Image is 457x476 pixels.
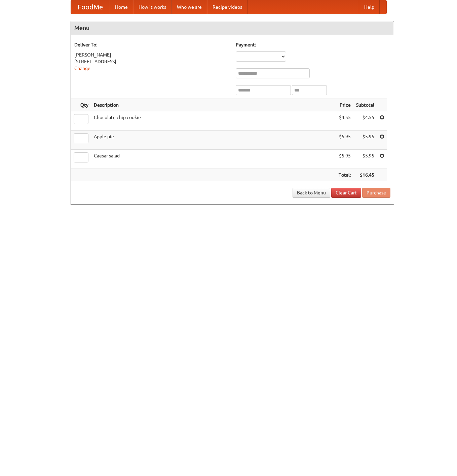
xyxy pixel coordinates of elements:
[172,0,207,14] a: Who we are
[110,0,133,14] a: Home
[91,150,336,169] td: Caesar salad
[336,111,353,131] td: $4.55
[91,99,336,111] th: Description
[336,99,353,111] th: Price
[133,0,172,14] a: How it works
[91,111,336,131] td: Chocolate chip cookie
[331,188,361,198] a: Clear Cart
[74,66,90,71] a: Change
[74,58,229,65] div: [STREET_ADDRESS]
[236,41,390,48] h5: Payment:
[353,111,377,131] td: $4.55
[353,131,377,150] td: $5.95
[353,99,377,111] th: Subtotal
[353,150,377,169] td: $5.95
[207,0,247,14] a: Recipe videos
[293,188,330,198] a: Back to Menu
[336,169,353,181] th: Total:
[91,131,336,150] td: Apple pie
[71,21,394,35] h4: Menu
[71,99,91,111] th: Qty
[362,188,390,198] button: Purchase
[74,51,229,58] div: [PERSON_NAME]
[336,131,353,150] td: $5.95
[353,169,377,181] th: $16.45
[71,0,110,14] a: FoodMe
[359,0,380,14] a: Help
[336,150,353,169] td: $5.95
[74,41,229,48] h5: Deliver To:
